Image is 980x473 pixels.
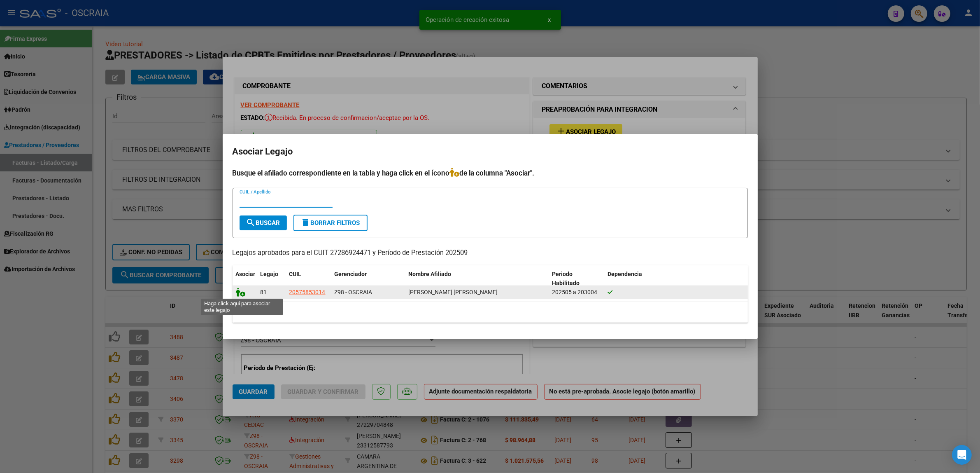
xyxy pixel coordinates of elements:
datatable-header-cell: CUIL [286,265,331,293]
span: Gerenciador [335,271,367,277]
h4: Busque el afiliado correspondiente en la tabla y haga click en el ícono de la columna "Asociar". [233,168,748,178]
button: Borrar Filtros [293,215,368,231]
div: Open Intercom Messenger [952,445,972,465]
span: 20575853014 [289,289,326,295]
span: Z98 - OSCRAIA [335,289,372,295]
datatable-header-cell: Gerenciador [331,265,405,293]
datatable-header-cell: Asociar [233,265,257,293]
span: Dependencia [608,271,642,277]
div: 202505 a 203004 [552,288,601,297]
span: CUIL [289,271,302,277]
h2: Asociar Legajo [233,144,748,159]
mat-icon: search [246,218,256,227]
span: Legajo [261,271,279,277]
div: 1 registros [233,302,748,323]
span: Asociar [236,271,256,277]
span: 81 [261,289,267,295]
p: Legajos aprobados para el CUIT 27286924471 y Período de Prestación 202509 [233,248,748,258]
span: Periodo Habilitado [552,271,580,287]
datatable-header-cell: Nombre Afiliado [405,265,549,293]
span: AGUIRREBEÑA NEITHAN OWEN [409,289,498,295]
datatable-header-cell: Legajo [257,265,286,293]
span: Borrar Filtros [301,219,360,227]
button: Buscar [240,215,287,230]
span: Buscar [246,219,280,227]
mat-icon: delete [301,218,311,227]
datatable-header-cell: Dependencia [604,265,748,293]
span: Nombre Afiliado [409,271,452,277]
datatable-header-cell: Periodo Habilitado [549,265,604,293]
